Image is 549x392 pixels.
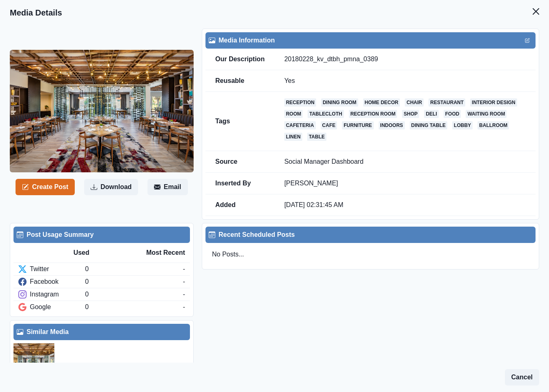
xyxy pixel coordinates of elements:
[18,277,85,287] div: Facebook
[183,302,185,312] div: -
[428,98,465,107] a: restaurant
[478,121,509,129] a: ballroom
[505,369,539,385] button: Cancel
[284,180,338,187] a: [PERSON_NAME]
[410,121,447,129] a: dining table
[183,290,185,299] div: -
[452,121,473,129] a: lobby
[85,264,183,274] div: 0
[284,121,316,129] a: cafeteria
[321,121,337,129] a: cafe
[379,121,405,129] a: indoors
[274,49,536,70] td: 20180228_kv_dtbh_pmna_0389
[84,179,138,195] button: Download
[129,248,185,258] div: Most Recent
[402,110,419,118] a: shop
[274,70,536,92] td: Yes
[13,343,54,384] img: gdhr9zyyo42klgsakyod
[16,179,75,195] button: Create Post
[444,110,461,118] a: food
[205,92,274,151] td: Tags
[209,36,532,45] div: Media Information
[205,151,274,173] td: Source
[349,110,397,118] a: reception room
[209,230,532,240] div: Recent Scheduled Posts
[405,98,424,107] a: chair
[466,110,507,118] a: waiting room
[205,194,274,216] td: Added
[321,98,358,107] a: dining room
[424,110,438,118] a: deli
[274,194,536,216] td: [DATE] 02:31:45 AM
[85,290,183,299] div: 0
[183,264,185,274] div: -
[205,70,274,92] td: Reusable
[74,248,129,258] div: Used
[528,3,544,20] button: Close
[18,302,85,312] div: Google
[284,158,526,166] p: Social Manager Dashboard
[307,133,326,141] a: table
[284,110,303,118] a: room
[85,277,183,287] div: 0
[183,277,185,287] div: -
[147,179,188,195] button: Email
[522,36,532,45] button: Edit
[470,98,517,107] a: interior design
[85,302,183,312] div: 0
[17,230,187,240] div: Post Usage Summary
[205,243,536,266] div: No Posts...
[205,49,274,70] td: Our Description
[308,110,344,118] a: tablecloth
[18,264,85,274] div: Twitter
[17,327,187,337] div: Similar Media
[284,98,316,107] a: reception
[363,98,400,107] a: home decor
[18,290,85,299] div: Instagram
[284,133,302,141] a: linen
[10,50,194,172] img: dmimzav6cavlzuvl9mgg
[205,173,274,194] td: Inserted By
[342,121,373,129] a: furniture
